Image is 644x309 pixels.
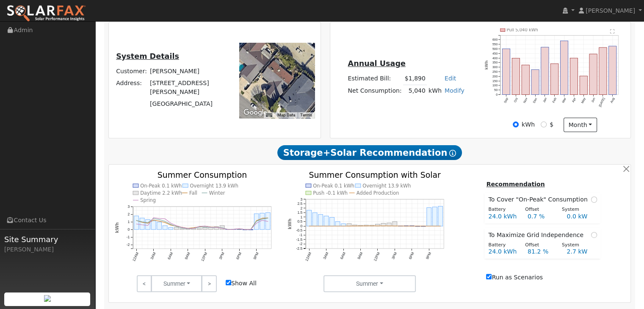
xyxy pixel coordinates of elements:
text: kWh [114,222,119,233]
a: < [137,275,152,292]
circle: onclick="" [354,225,356,226]
button: Keyboard shortcuts [266,112,272,118]
text: 1 [127,219,130,223]
a: Open this area in Google Maps (opens a new window) [241,107,269,118]
a: Terms (opens in new tab) [300,113,312,117]
text: 9AM [357,251,364,260]
div: Battery [484,242,521,249]
rect: onclick="" [307,210,312,226]
text: 9AM [184,251,191,260]
circle: onclick="" [417,225,419,226]
u: Annual Usage [348,59,405,68]
rect: onclick="" [140,218,144,229]
td: [GEOGRAPHIC_DATA] [149,98,228,110]
text: 550 [492,43,498,47]
circle: onclick="" [395,225,396,226]
text: Pull 5,040 kWh [507,28,538,33]
text: 3AM [149,251,157,260]
text: 2.5 [298,201,303,206]
text: 200 [492,74,498,78]
rect: onclick="" [318,214,323,226]
rect: onclick="" [313,212,318,226]
text: -2 [299,242,303,246]
text: -2 [126,243,130,247]
span: To Cover "On-Peak" Consumption [488,195,591,204]
text: Overnight 13.9 kWh [190,182,238,188]
rect: onclick="" [502,49,510,95]
rect: onclick="" [531,70,539,95]
text: 0 [496,93,498,97]
rect: onclick="" [589,54,597,95]
rect: onclick="" [197,229,202,229]
text: May [580,97,586,104]
span: Storage+Solar Recommendation [277,145,462,160]
circle: onclick="" [348,225,350,226]
text: Mar [561,97,567,104]
text: 600 [492,38,498,42]
text: Jun [590,97,596,104]
rect: onclick="" [439,206,443,226]
text: 6AM [166,251,174,260]
circle: onclick="" [423,225,424,226]
rect: onclick="" [226,229,230,229]
text: [DATE] [598,97,606,108]
a: Modify [445,87,464,94]
text: 12PM [200,251,208,262]
text: 9PM [252,251,260,260]
text: 1 [301,215,303,219]
rect: onclick="" [433,207,437,226]
text: Aug [610,97,616,104]
text: 3PM [218,251,225,260]
text: 0 [301,224,303,228]
text: -1.5 [296,237,303,241]
rect: onclick="" [330,217,334,226]
button: Map Data [277,112,295,118]
rect: onclick="" [387,223,392,226]
text: -1 [299,233,303,237]
div: [PERSON_NAME] [4,245,91,254]
text: 6AM [340,251,347,260]
circle: onclick="" [309,225,310,226]
text: 12PM [373,251,381,262]
text:  [610,29,615,34]
rect: onclick="" [157,222,161,229]
rect: onclick="" [145,219,150,229]
rect: onclick="" [347,223,352,226]
rect: onclick="" [134,216,138,229]
text: Jan [542,97,547,104]
u: Recommendation [486,181,544,188]
div: 2.7 kW [562,247,601,256]
circle: onclick="" [400,225,401,226]
rect: onclick="" [214,226,219,229]
div: 0.7 % [523,212,562,221]
div: System [557,242,594,249]
rect: onclick="" [404,226,409,226]
a: Edit [445,75,456,82]
rect: onclick="" [220,226,224,229]
td: Customer: [115,65,149,77]
i: Show Help [449,150,456,157]
div: Offset [521,206,558,213]
text: Dec [532,97,538,104]
rect: onclick="" [324,216,329,226]
span: [PERSON_NAME] [586,7,635,14]
button: Summer [323,275,416,292]
circle: onclick="" [412,225,413,226]
text: Spring [140,197,156,203]
span: Site Summary [4,234,91,245]
circle: onclick="" [389,225,390,226]
span: To Maximize Grid Independence [488,231,587,240]
rect: onclick="" [203,227,207,229]
circle: onclick="" [383,225,384,226]
text: Winter [209,190,225,196]
div: 24.0 kWh [484,212,523,221]
label: kWh [522,120,535,129]
rect: onclick="" [260,213,265,229]
td: 5,040 [403,85,427,97]
rect: onclick="" [376,224,380,226]
rect: onclick="" [427,207,432,226]
text: Daytime 2.2 kWh [140,190,182,196]
text: 350 [492,61,498,65]
circle: onclick="" [406,225,407,226]
rect: onclick="" [381,223,386,226]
